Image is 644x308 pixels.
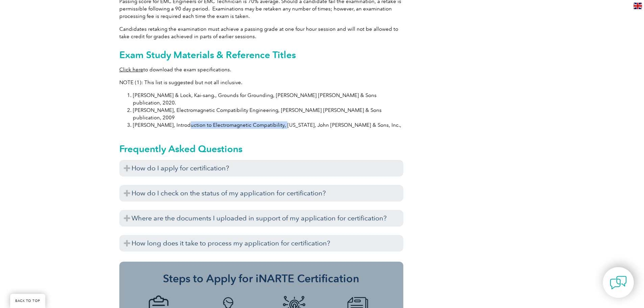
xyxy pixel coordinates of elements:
[119,25,403,40] p: Candidates retaking the examination must achieve a passing grade at one four hour session and wil...
[119,210,403,227] h3: Where are the documents I uploaded in support of my application for certification?
[133,92,403,106] li: [PERSON_NAME] & Lock, Kai-sang., Grounds for Grounding, [PERSON_NAME] [PERSON_NAME] & Sons public...
[634,3,642,9] img: en
[119,79,403,86] p: NOTE (1): This list is suggested but not all inclusive.
[129,272,393,285] h3: Steps to Apply for iNARTE Certification
[119,66,403,73] p: to download the exam specifications.
[133,106,403,121] li: [PERSON_NAME], Electromagnetic Compatibility Engineering, [PERSON_NAME] [PERSON_NAME] & Sons publ...
[119,143,403,154] h2: Frequently Asked Questions
[133,121,403,129] li: [PERSON_NAME], Introduction to Electromagnetic Compatibility, [US_STATE], John [PERSON_NAME] & So...
[119,235,403,252] h3: How long does it take to process my application for certification?
[119,160,403,176] h3: How do I apply for certification?
[119,67,143,73] a: Click here
[119,49,403,60] h2: Exam Study Materials & Reference Titles
[119,185,403,202] h3: How do I check on the status of my application for certification?
[610,274,627,291] img: contact-chat.png
[10,294,45,308] a: BACK TO TOP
